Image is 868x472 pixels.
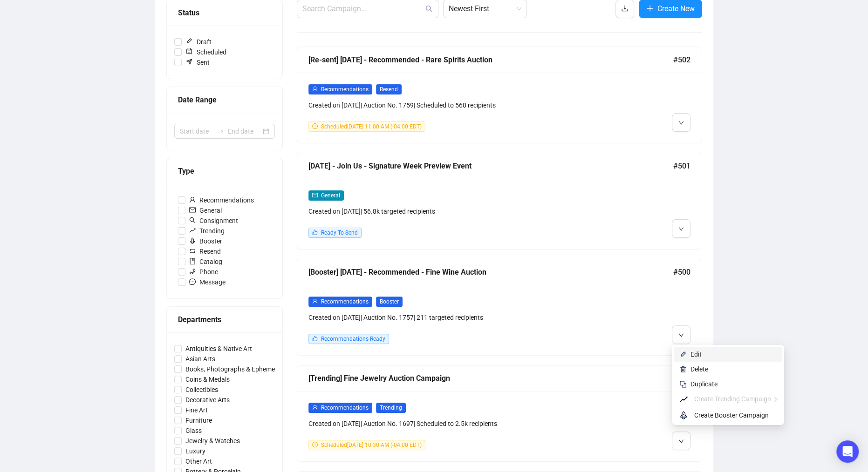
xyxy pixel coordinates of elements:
span: rocket [679,410,690,421]
span: Sent [182,57,213,67]
div: Open Intercom Messenger [836,440,859,463]
span: Message [185,277,229,287]
span: like [312,336,318,341]
img: svg+xml;base64,PHN2ZyB4bWxucz0iaHR0cDovL3d3dy53My5vcmcvMjAwMC9zdmciIHhtbG5zOnhsaW5rPSJodHRwOi8vd3... [679,365,687,373]
span: Create Booster Campaign [694,411,769,419]
span: clock-circle [312,123,318,129]
span: Fine Art [182,405,212,415]
span: Recommendations [321,86,369,93]
div: Created on [DATE] | 56.8k targeted recipients [308,206,594,216]
span: mail [312,192,318,198]
div: Created on [DATE] | Auction No. 1757 | 211 targeted recipients [308,312,594,323]
span: rise [189,227,196,234]
span: user [189,196,196,203]
span: Collectibles [182,384,222,395]
span: Books, Photographs & Ephemera [182,364,285,374]
div: Date Range [178,94,271,106]
div: [Re-sent] [DATE] - Recommended - Rare Spirits Auction [308,54,673,66]
div: Departments [178,314,271,325]
a: [Trending] Fine Jewelry Auction Campaign#499userRecommendationsTrendingCreated on [DATE]| Auction... [297,365,702,462]
span: Jewelry & Watches [182,436,244,446]
div: [Trending] Fine Jewelry Auction Campaign [308,372,673,384]
span: Coins & Medals [182,374,233,384]
span: Decorative Arts [182,395,233,405]
span: Consignment [185,216,242,226]
div: Created on [DATE] | Auction No. 1697 | Scheduled to 2.5k recipients [308,418,594,429]
span: plus [646,5,654,12]
input: End date [228,126,261,136]
span: like [312,229,318,235]
a: [Re-sent] [DATE] - Recommended - Rare Spirits Auction#502userRecommendationsResendCreated on [DAT... [297,47,702,143]
div: Status [178,7,271,19]
span: Create Trending Campaign [694,395,771,403]
span: Duplicate [690,380,718,388]
span: Create New [657,3,695,14]
span: Other Art [182,456,216,466]
span: user [312,86,318,92]
span: General [321,192,340,199]
span: #500 [673,266,690,278]
span: right [773,397,779,402]
span: Draft [182,37,215,47]
span: Antiquities & Native Art [182,344,256,354]
div: Created on [DATE] | Auction No. 1759 | Scheduled to 568 recipients [308,100,594,110]
div: Type [178,165,271,177]
input: Start date [180,126,213,136]
span: Trending [376,403,406,413]
span: Resend [376,84,402,94]
span: book [189,258,196,264]
span: search [425,5,433,13]
span: Recommendations [185,195,258,205]
span: download [621,5,629,12]
span: to [217,128,224,135]
div: [Booster] [DATE] - Recommended - Fine Wine Auction [308,266,673,278]
span: phone [189,268,196,275]
span: search [189,217,196,223]
img: svg+xml;base64,PHN2ZyB4bWxucz0iaHR0cDovL3d3dy53My5vcmcvMjAwMC9zdmciIHdpZHRoPSIyNCIgaGVpZ2h0PSIyNC... [679,380,687,388]
span: Luxury [182,446,209,456]
span: Furniture [182,415,216,425]
span: message [189,278,196,285]
img: svg+xml;base64,PHN2ZyB4bWxucz0iaHR0cDovL3d3dy53My5vcmcvMjAwMC9zdmciIHhtbG5zOnhsaW5rPSJodHRwOi8vd3... [679,351,687,358]
span: user [312,298,318,304]
span: Scheduled [DATE] 10:30 AM (-04:00 EDT) [321,442,422,448]
span: Catalog [185,256,226,267]
span: down [678,438,684,444]
span: Scheduled [182,47,230,57]
span: Resend [185,246,225,256]
span: Glass [182,425,205,436]
span: Scheduled [DATE] 11:00 AM (-04:00 EDT) [321,123,422,130]
span: retweet [189,248,196,254]
span: General [185,205,226,216]
span: Recommendations Ready [321,336,385,342]
span: Booster [376,297,403,307]
span: rocket [189,237,196,244]
a: [Booster] [DATE] - Recommended - Fine Wine Auction#500userRecommendationsBoosterCreated on [DATE]... [297,259,702,356]
span: Delete [690,365,708,373]
div: [DATE] - Join Us - Signature Week Preview Event [308,160,673,172]
span: Ready To Send [321,229,358,236]
span: down [678,332,684,338]
span: Recommendations [321,298,369,305]
span: #501 [673,160,690,172]
span: Trending [185,226,228,236]
span: Phone [185,267,222,277]
span: mail [189,207,196,213]
span: #502 [673,54,690,66]
input: Search Campaign... [302,3,424,14]
span: down [678,120,684,126]
span: user [312,405,318,410]
a: [DATE] - Join Us - Signature Week Preview Event#501mailGeneralCreated on [DATE]| 56.8k targeted r... [297,153,702,249]
span: swap-right [217,128,224,135]
span: down [678,226,684,232]
span: clock-circle [312,442,318,447]
span: Recommendations [321,405,369,411]
span: Asian Arts [182,354,219,364]
span: Edit [690,351,702,358]
span: rise [679,394,690,405]
span: Booster [185,236,226,246]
